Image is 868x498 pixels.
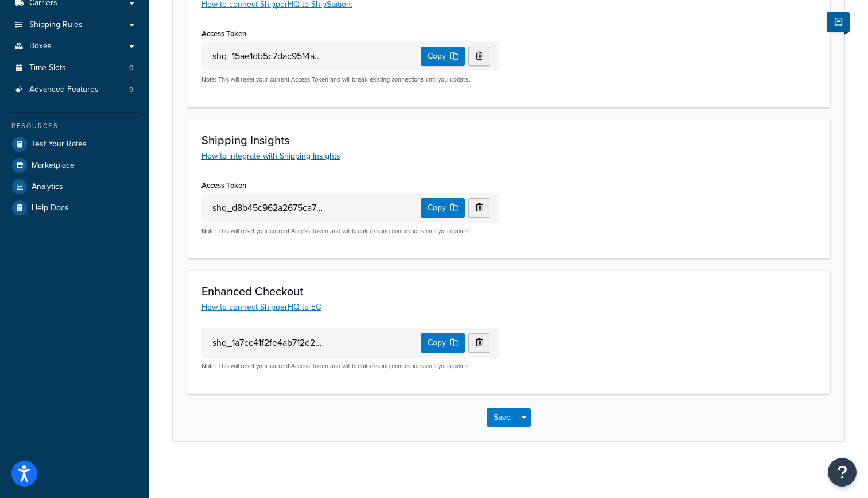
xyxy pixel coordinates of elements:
[9,121,141,131] div: Resources
[9,134,141,155] a: Test Your Rates
[828,458,857,487] button: Open Resource Center
[32,140,87,149] span: Test Your Rates
[9,198,141,218] a: Help Docs
[476,338,483,346] i: Revoke
[487,408,518,427] button: Save
[9,79,141,101] a: Advanced Features9
[9,79,141,101] li: Advanced Features
[32,161,75,171] span: Marketplace
[201,227,500,236] p: Note: This will reset your current Access Token and will break existing connections until you upd...
[421,333,465,353] button: Copy
[201,285,816,298] h3: Enhanced Checkout
[9,176,141,197] a: Analytics
[201,301,321,313] a: How to connect ShipperHQ to EC
[9,14,141,36] a: Shipping Rules
[29,41,52,51] span: Boxes
[32,203,69,213] span: Help Docs
[476,203,483,211] i: Revoke
[201,362,500,370] p: Note: This will reset your current Access Token and will break existing connections until you upd...
[9,57,141,79] li: Time Slots
[129,63,133,73] span: 0
[9,36,141,57] a: Boxes
[201,29,246,38] label: Access Token
[421,198,465,218] button: Copy
[201,75,500,84] p: Note: This will reset your current Access Token and will break existing connections until you upd...
[201,181,246,190] label: Access Token
[201,134,816,146] h3: Shipping Insights
[827,12,850,32] button: Show Help Docs
[9,57,141,79] a: Time Slots0
[201,150,340,162] a: How to integrate with Shipping Insights
[9,155,141,176] a: Marketplace
[476,52,483,60] i: Revoke
[29,85,99,95] span: Advanced Features
[32,182,63,192] span: Analytics
[421,47,465,66] button: Copy
[129,85,133,95] span: 9
[29,63,66,73] span: Time Slots
[29,20,83,30] span: Shipping Rules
